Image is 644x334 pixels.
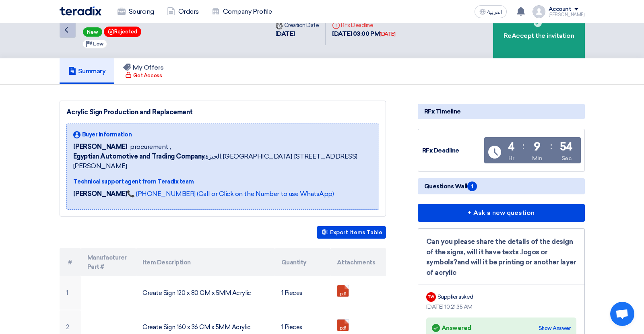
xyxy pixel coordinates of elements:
button: + Ask a new question [418,204,585,222]
td: 1 [60,276,81,310]
span: 1 [467,181,477,191]
th: Attachments [330,248,386,276]
a: Company Profile [205,3,279,21]
div: 4 [508,141,515,153]
h5: My Offers [123,64,164,72]
div: [DATE] 03:00 PM [332,29,395,39]
div: Min [532,154,543,163]
strong: [PERSON_NAME] [73,190,127,198]
div: [DATE] [380,30,395,38]
th: Manufacturer Part # [81,248,136,276]
div: : [550,139,552,153]
div: Can you please share the details of the design of the signs, will it have texts ,logos or symbols... [426,237,576,278]
th: Item Description [136,248,275,276]
th: Quantity [275,248,330,276]
div: Hr [508,154,514,163]
span: الجيزة, [GEOGRAPHIC_DATA] ,[STREET_ADDRESS][PERSON_NAME] [73,152,372,171]
div: [PERSON_NAME] [549,12,585,17]
a: 📞 [PHONE_NUMBER] (Call or Click on the Number to use WhatsApp) [127,190,334,198]
a: Open chat [610,302,634,326]
div: RFx Timeline [418,104,585,119]
div: Show Answer [539,324,571,332]
img: Teradix logo [60,6,101,16]
span: New [83,27,102,37]
button: العربية [475,5,507,18]
td: 1 Pieces [275,276,330,310]
div: Get Access [125,72,162,80]
div: RFx Deadline [332,21,395,29]
button: Export Items Table [317,226,386,239]
div: Supplier asked [438,293,473,301]
a: My Offers Get Access [114,58,173,84]
div: Acrylic Sign Production and Replacement [66,107,379,117]
div: Account [549,6,572,13]
div: [DATE] [275,29,319,39]
span: العربية [487,9,502,15]
a: Area_sign___X___x___print_1756372089848.pdf [337,285,402,334]
div: 9 [534,141,541,153]
td: Create Sign 120 x 80 CM x 5MM Acrylic [136,276,275,310]
div: Creation Date [275,21,319,29]
th: # [60,248,81,276]
div: [DATE] 10:21:35 AM [426,303,576,311]
div: : [522,139,524,153]
span: Questions Wall [424,181,477,191]
b: Egyptian Automotive and Trading Company, [73,153,206,160]
div: ReAccept the invitation [493,1,585,58]
div: Sec [561,154,572,163]
span: Buyer Information [82,130,132,139]
div: Technical support agent from Teradix team [73,177,372,186]
div: TW [426,292,436,302]
h5: Summary [68,67,106,75]
div: RFx Deadline [422,146,483,155]
div: Answered [432,322,471,334]
div: 54 [560,141,573,153]
span: Low [93,41,103,47]
span: procurement , [130,142,171,152]
span: Rejected [104,27,141,37]
img: profile_test.png [533,5,545,18]
a: Summary [60,58,115,84]
a: Sourcing [111,3,161,21]
a: Orders [161,3,205,21]
span: [PERSON_NAME] [73,142,127,152]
